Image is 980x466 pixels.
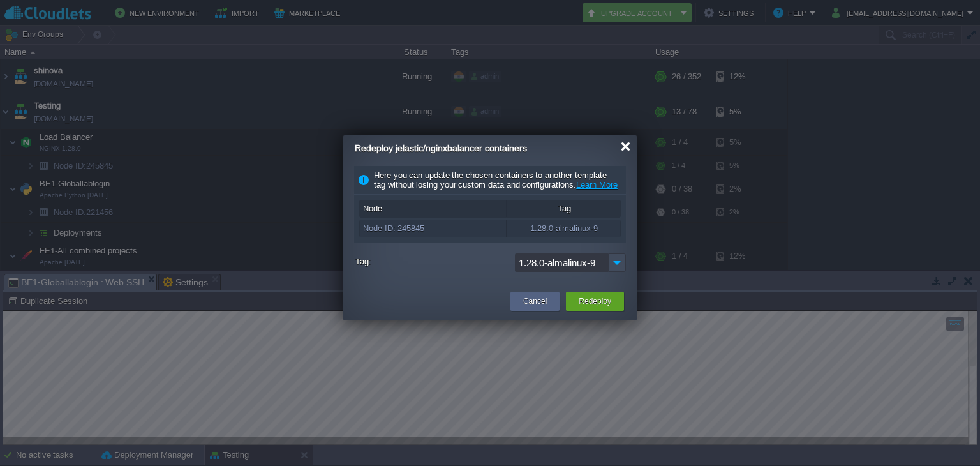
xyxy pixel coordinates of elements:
div: Node ID: 245845 [360,220,506,237]
div: Tag [507,200,621,217]
button: Cancel [523,295,547,308]
a: Learn More [576,180,618,190]
div: Here you can update the chosen containers to another template tag without losing your custom data... [354,166,626,195]
span: Redeploy jelastic/nginxbalancer containers [355,143,527,153]
div: 1.28.0-almalinux-9 [507,220,621,237]
button: Redeploy [579,295,611,308]
label: Tag: [355,253,512,269]
div: Node [360,200,506,217]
